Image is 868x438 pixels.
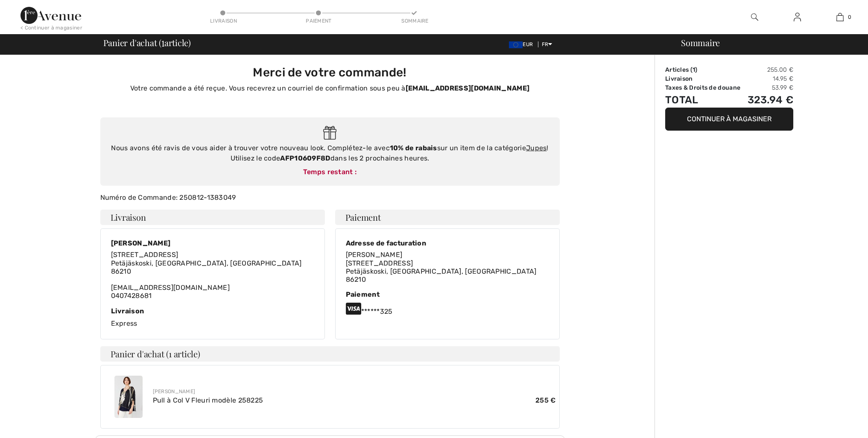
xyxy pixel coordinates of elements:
[665,108,793,131] button: Continuer à magasiner
[526,144,547,152] a: Jupes
[280,154,330,162] strong: AFP10609F8D
[20,24,82,32] div: < Continuer à magasiner
[95,193,565,203] div: Numéro de Commande: 250812-1383049
[665,74,745,83] td: Livraison
[665,65,745,74] td: Articles ( )
[671,38,863,47] div: Sommaire
[848,13,851,21] span: 0
[153,388,556,395] div: [PERSON_NAME]
[161,36,164,47] span: 1
[346,290,549,298] div: Paiement
[509,41,536,47] span: EUR
[111,251,302,300] div: [EMAIL_ADDRESS][DOMAIN_NAME] 0407428681
[100,346,560,362] h4: Panier d'achat (1 article)
[542,41,552,47] span: FR
[745,74,793,83] td: 14.95 €
[105,83,555,93] p: Votre commande a été reçue. Vous recevrez un courriel de confirmation sous peu à
[745,65,793,74] td: 255.00 €
[346,259,537,283] span: [STREET_ADDRESS] Petäjäskoski, [GEOGRAPHIC_DATA], [GEOGRAPHIC_DATA] 86210
[390,144,437,152] strong: 10% de rabais
[401,17,427,25] div: Sommaire
[509,41,523,48] img: Euro
[535,395,556,406] span: 255 €
[20,7,81,24] img: 1ère Avenue
[346,251,403,259] span: [PERSON_NAME]
[153,396,263,404] a: Pull à Col V Fleuri modèle 258225
[105,65,555,80] h3: Merci de votre commande!
[111,307,314,315] div: Livraison
[306,17,331,25] div: Paiement
[109,143,551,164] div: Nous avons été ravis de vous aider à trouver votre nouveau look. Complétez-le avec sur un item de...
[346,239,537,247] div: Adresse de facturation
[114,376,143,418] img: Pull à Col V Fleuri modèle 258225
[406,84,529,92] strong: [EMAIL_ADDRESS][DOMAIN_NAME]
[335,210,560,225] h4: Paiement
[111,251,302,275] span: [STREET_ADDRESS] Petäjäskoski, [GEOGRAPHIC_DATA], [GEOGRAPHIC_DATA] 86210
[100,210,325,225] h4: Livraison
[751,12,758,22] img: recherche
[745,92,793,108] td: 323.94 €
[745,83,793,92] td: 53.99 €
[109,167,551,177] div: Temps restant :
[665,83,745,92] td: Taxes & Droits de douane
[210,17,236,25] div: Livraison
[323,126,336,140] img: Gift.svg
[693,66,695,73] span: 1
[819,12,861,22] a: 0
[665,92,745,108] td: Total
[794,12,801,22] img: Mes infos
[111,307,314,329] div: Express
[111,239,302,247] div: [PERSON_NAME]
[103,38,191,47] span: Panier d'achat ( article)
[787,12,808,23] a: Se connecter
[836,12,844,22] img: Mon panier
